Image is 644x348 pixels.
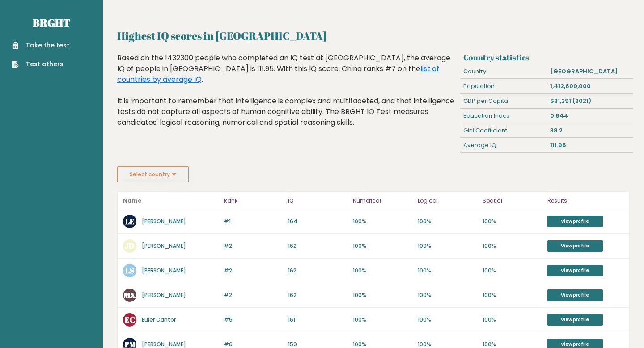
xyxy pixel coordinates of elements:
text: JD [125,241,135,251]
p: 100% [483,267,542,275]
p: 100% [418,291,477,299]
p: 161 [288,316,347,324]
a: View profile [547,314,603,326]
a: Brght [33,16,70,30]
text: LS [125,265,134,276]
p: #2 [224,267,283,275]
a: Euler Cantor [142,316,176,323]
p: 100% [353,291,412,299]
a: Take the test [12,41,69,50]
p: 100% [353,267,412,275]
p: 100% [353,242,412,250]
div: Based on the 1432300 people who completed an IQ test at [GEOGRAPHIC_DATA], the average IQ of peop... [117,53,457,141]
p: 100% [418,242,477,250]
div: Population [460,79,547,93]
div: Country [460,64,547,79]
p: Logical [418,195,477,206]
text: LE [125,216,135,226]
p: 162 [288,242,347,250]
p: 100% [418,217,477,225]
div: 38.2 [547,123,633,138]
div: $21,291 (2021) [547,94,633,108]
p: 100% [418,267,477,275]
a: View profile [547,240,603,252]
p: 164 [288,217,347,225]
p: 100% [483,316,542,324]
p: Numerical [353,195,412,206]
a: [PERSON_NAME] [142,217,186,225]
a: [PERSON_NAME] [142,267,186,274]
a: Test others [12,59,69,69]
a: View profile [547,216,603,227]
button: Select country [117,166,189,182]
h2: Highest IQ scores in [GEOGRAPHIC_DATA] [117,28,630,44]
p: 100% [353,316,412,324]
b: Name [123,197,141,204]
p: Rank [224,195,283,206]
div: 111.95 [547,138,633,153]
a: View profile [547,289,603,301]
p: #5 [224,316,283,324]
div: 0.644 [547,109,633,123]
div: 1,412,600,000 [547,79,633,93]
p: 100% [353,217,412,225]
p: 100% [483,242,542,250]
p: 100% [483,291,542,299]
a: list of countries by average IQ [117,64,439,85]
p: 100% [418,316,477,324]
div: [GEOGRAPHIC_DATA] [547,64,633,79]
div: Education Index [460,109,547,123]
h3: Country statistics [463,53,630,62]
p: 162 [288,267,347,275]
p: Results [547,195,624,206]
p: 100% [483,217,542,225]
p: Spatial [483,195,542,206]
div: GDP per Capita [460,94,547,108]
text: MX [124,290,136,300]
a: [PERSON_NAME] [142,340,186,348]
a: [PERSON_NAME] [142,242,186,250]
a: View profile [547,265,603,276]
div: Gini Coefficient [460,123,547,138]
p: #2 [224,242,283,250]
p: IQ [288,195,347,206]
text: EC [125,314,135,325]
p: 162 [288,291,347,299]
p: #1 [224,217,283,225]
div: Average IQ [460,138,547,153]
p: #2 [224,291,283,299]
a: [PERSON_NAME] [142,291,186,299]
